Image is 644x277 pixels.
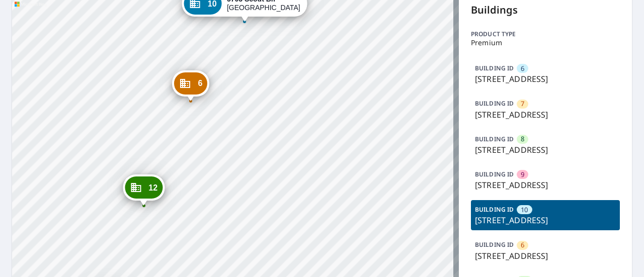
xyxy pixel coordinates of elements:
span: 10 [521,205,528,215]
span: 6 [521,64,524,73]
p: Product type [471,30,620,39]
p: BUILDING ID [475,170,514,178]
p: BUILDING ID [475,99,514,108]
span: 12 [148,184,157,192]
div: Dropped pin, building 12, Commercial property, 5704 Eagle Clfs Austin, TX 78731 [123,174,165,206]
p: BUILDING ID [475,240,514,249]
span: 9 [521,170,524,179]
span: 6 [521,240,524,250]
span: 7 [521,99,524,109]
span: 8 [521,134,524,144]
div: Dropped pin, building 6, Commercial property, 5748 N Scout Island Cir Austin, TX 78731 [172,70,209,102]
p: [STREET_ADDRESS] [475,144,616,156]
p: [STREET_ADDRESS] [475,179,616,191]
span: 6 [198,79,202,87]
p: BUILDING ID [475,205,514,214]
p: BUILDING ID [475,135,514,143]
p: [STREET_ADDRESS] [475,109,616,121]
p: [STREET_ADDRESS] [475,250,616,262]
p: [STREET_ADDRESS] [475,214,616,226]
p: Premium [471,39,620,47]
p: BUILDING ID [475,64,514,72]
p: Buildings [471,3,620,18]
p: [STREET_ADDRESS] [475,73,616,85]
